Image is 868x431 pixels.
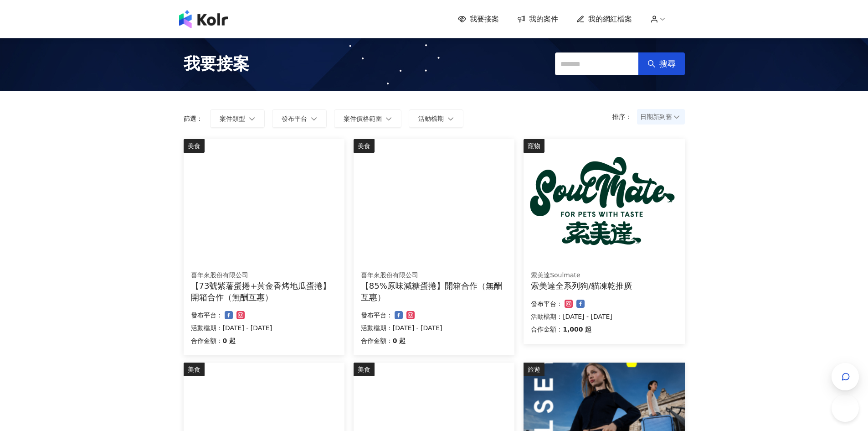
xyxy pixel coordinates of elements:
p: 1,000 起 [563,324,591,335]
div: 【85%原味減糖蛋捲】開箱合作（無酬互惠） [361,280,507,303]
button: 案件類型 [210,109,265,128]
p: 合作金額： [191,335,223,346]
button: 案件價格範圍 [334,109,401,128]
p: 篩選： [184,115,203,122]
p: 活動檔期：[DATE] - [DATE] [531,311,677,322]
span: 我的網紅檔案 [588,14,632,24]
button: 發布平台 [272,109,327,128]
p: 發布平台： [191,310,223,321]
img: 73號紫薯蛋捲+黃金香烤地瓜蛋捲 [184,139,344,260]
div: 美食 [354,363,375,376]
span: 發布平台 [282,115,307,122]
button: 活動檔期 [409,109,463,128]
button: 搜尋 [638,52,685,75]
div: 索美達全系列狗/貓凍乾推廣 [531,280,677,291]
div: 【73號紫薯蛋捲+黃金香烤地瓜蛋捲】開箱合作（無酬互惠） [191,280,337,303]
div: 喜年來股份有限公司 [191,271,337,280]
div: 旅遊 [524,363,544,376]
p: 發布平台： [361,310,393,321]
span: 我的案件 [529,14,558,24]
div: 美食 [184,139,205,153]
a: 我要接案 [458,14,499,24]
img: 索美達凍乾生食 [524,139,684,260]
span: 案件價格範圍 [344,115,382,122]
span: 案件類型 [220,115,245,122]
p: 0 起 [223,335,236,346]
div: 寵物 [524,139,544,153]
p: 0 起 [393,335,406,346]
p: 合作金額： [361,335,393,346]
a: 我的案件 [517,14,558,24]
img: 85%原味減糖蛋捲 [354,139,514,260]
p: 排序： [612,113,637,120]
span: search [647,60,656,68]
div: 美食 [184,363,205,376]
p: 活動檔期：[DATE] - [DATE] [191,322,337,333]
span: 搜尋 [659,59,676,69]
img: logo [179,10,228,28]
div: 喜年來股份有限公司 [361,271,507,280]
iframe: Help Scout Beacon - Open [832,395,859,422]
div: 美食 [354,139,375,153]
span: 我要接案 [184,52,249,75]
a: 我的網紅檔案 [576,14,632,24]
div: 索美達Soulmate [531,271,677,280]
p: 活動檔期：[DATE] - [DATE] [361,322,507,333]
p: 合作金額： [531,324,563,335]
span: 日期新到舊 [640,110,682,124]
span: 活動檔期 [418,115,444,122]
p: 發布平台： [531,298,563,309]
span: 我要接案 [470,14,499,24]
